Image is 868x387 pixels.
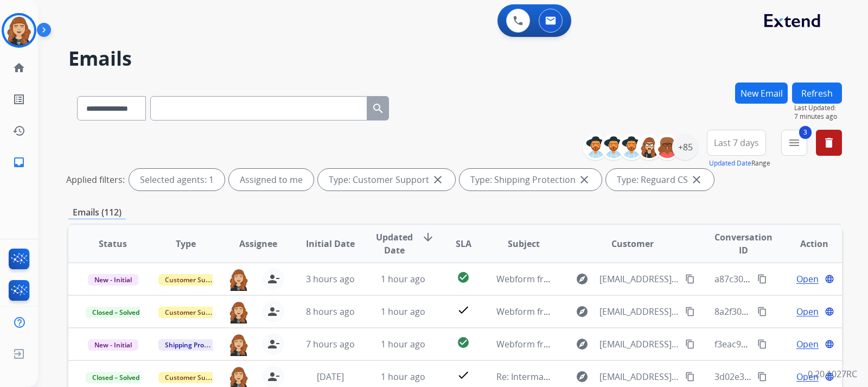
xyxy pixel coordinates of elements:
mat-icon: menu [788,136,801,149]
span: 1 hour ago [381,306,425,318]
span: Customer [611,237,654,250]
span: Open [796,305,819,318]
span: 1 hour ago [381,338,425,350]
mat-icon: history [12,124,25,137]
button: Last 7 days [707,130,766,156]
mat-icon: content_copy [685,274,695,284]
mat-icon: check_circle [457,336,470,349]
div: Assigned to me [229,169,314,191]
span: [EMAIL_ADDRESS][DOMAIN_NAME] [599,338,679,351]
img: agent-avatar [228,268,250,291]
span: Customer Support [158,372,229,383]
mat-icon: delete [822,136,835,149]
mat-icon: person_remove [267,272,280,286]
span: Range [709,158,770,168]
span: Closed – Solved [86,372,146,383]
img: agent-avatar [228,301,250,323]
mat-icon: content_copy [757,372,767,382]
span: Status [99,237,127,250]
mat-icon: person_remove [267,305,280,318]
mat-icon: person_remove [267,338,280,351]
button: New Email [735,83,788,104]
span: Updated Date [376,231,413,257]
span: Webform from [EMAIL_ADDRESS][DOMAIN_NAME] on [DATE] [496,273,742,285]
span: Webform from [EMAIL_ADDRESS][DOMAIN_NAME] on [DATE] [496,338,742,350]
span: Webform from [EMAIL_ADDRESS][DOMAIN_NAME] on [DATE] [496,306,742,318]
mat-icon: explore [576,305,589,318]
mat-icon: check [457,303,470,316]
mat-icon: person_remove [267,370,280,383]
span: 3 hours ago [306,273,355,285]
mat-icon: inbox [12,156,25,169]
span: 3 [799,126,812,139]
img: agent-avatar [228,333,250,356]
mat-icon: language [825,274,834,284]
span: Type [176,237,196,250]
div: +85 [672,134,698,160]
span: 7 minutes ago [794,112,842,121]
th: Action [769,225,842,263]
span: [EMAIL_ADDRESS][DOMAIN_NAME] [599,305,679,318]
mat-icon: check_circle [457,271,470,284]
span: Initial Date [306,237,355,250]
mat-icon: content_copy [757,339,767,349]
span: Shipping Protection [158,339,233,351]
span: Customer Support [158,307,229,318]
mat-icon: content_copy [757,274,767,284]
div: Selected agents: 1 [129,169,225,191]
span: Last Updated: [794,104,842,112]
button: Updated Date [709,159,751,168]
mat-icon: explore [576,272,589,286]
span: Open [796,338,819,351]
mat-icon: close [431,173,444,186]
button: Refresh [792,83,842,104]
span: Last 7 days [714,141,759,145]
mat-icon: explore [576,338,589,351]
span: 7 hours ago [306,338,355,350]
p: Applied filters: [66,173,125,186]
span: New - Initial [88,339,138,351]
span: New - Initial [88,274,138,286]
span: [EMAIL_ADDRESS][DOMAIN_NAME] [599,370,679,383]
mat-icon: home [12,61,25,74]
mat-icon: search [372,102,385,115]
span: Assignee [239,237,277,250]
mat-icon: arrow_downward [422,231,435,244]
span: Conversation ID [714,231,773,257]
span: [DATE] [317,371,344,383]
h2: Emails [68,48,842,69]
button: 3 [781,130,807,156]
mat-icon: language [825,307,834,316]
p: Emails (112) [68,206,126,219]
mat-icon: check [457,369,470,382]
span: Customer Support [158,274,229,286]
span: 8 hours ago [306,306,355,318]
span: [EMAIL_ADDRESS][DOMAIN_NAME] [599,272,679,286]
span: Open [796,370,819,383]
div: Type: Customer Support [318,169,455,191]
div: Type: Shipping Protection [459,169,602,191]
span: Subject [508,237,540,250]
span: Re: Intermatic Warranty Claim - Status Update [496,371,685,383]
mat-icon: list_alt [12,93,25,106]
span: SLA [456,237,471,250]
span: Closed – Solved [86,307,146,318]
div: Type: Reguard CS [606,169,714,191]
mat-icon: language [825,339,834,349]
span: 1 hour ago [381,371,425,383]
mat-icon: content_copy [685,339,695,349]
mat-icon: close [690,173,703,186]
span: Open [796,272,819,286]
mat-icon: explore [576,370,589,383]
mat-icon: close [578,173,591,186]
p: 0.20.1027RC [808,367,857,380]
mat-icon: content_copy [685,372,695,382]
img: avatar [4,15,34,46]
mat-icon: content_copy [685,307,695,316]
span: 1 hour ago [381,273,425,285]
mat-icon: content_copy [757,307,767,316]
